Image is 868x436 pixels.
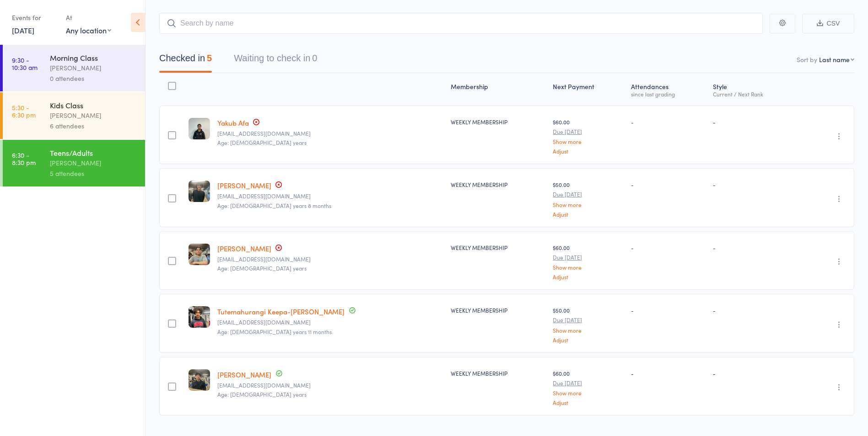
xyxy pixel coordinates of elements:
[12,25,34,35] a: [DATE]
[553,306,624,342] div: $50.00
[50,73,137,84] div: 0 attendees
[553,274,624,280] a: Adjust
[217,181,271,190] a: [PERSON_NAME]
[50,158,137,168] div: [PERSON_NAME]
[553,317,624,323] small: Due [DATE]
[50,110,137,121] div: [PERSON_NAME]
[50,100,137,110] div: Kids Class
[553,337,624,343] a: Adjust
[451,118,545,126] div: WEEKLY MEMBERSHIP
[553,390,624,396] a: Show more
[189,118,210,139] img: image1755078275.png
[631,244,706,251] div: -
[713,181,798,188] div: -
[207,53,212,63] div: 5
[627,77,709,101] div: Atten­dances
[553,380,624,386] small: Due [DATE]
[217,118,249,128] a: Yakub Afa
[66,10,111,25] div: At
[217,130,443,137] small: jioaneafa00@gmail.com
[631,91,706,97] div: since last grading
[189,244,210,265] img: image1753959720.png
[451,369,545,377] div: WEEKLY MEMBERSHIP
[631,306,706,314] div: -
[713,306,798,314] div: -
[553,181,624,217] div: $50.00
[189,181,210,202] img: image1751269074.png
[553,369,624,405] div: $60.00
[3,140,145,186] a: 6:30 -8:30 pmTeens/Adults[PERSON_NAME]5 attendees
[631,181,706,188] div: -
[3,92,145,139] a: 5:30 -6:30 pmKids Class[PERSON_NAME]6 attendees
[12,151,36,166] time: 6:30 - 8:30 pm
[159,13,763,34] input: Search by name
[553,264,624,270] a: Show more
[631,369,706,377] div: -
[312,53,317,63] div: 0
[50,63,137,73] div: [PERSON_NAME]
[797,55,817,64] label: Sort by
[189,306,210,328] img: image1749631133.png
[553,148,624,154] a: Adjust
[217,370,271,379] a: [PERSON_NAME]
[553,399,624,405] a: Adjust
[553,128,624,135] small: Due [DATE]
[50,121,137,131] div: 6 attendees
[217,193,443,199] small: Taireinacooper27@gmail.com
[234,48,317,73] button: Waiting to check in0
[217,256,443,262] small: Huynhkevin30@gmail.com
[553,191,624,197] small: Due [DATE]
[713,118,798,126] div: -
[217,138,307,146] span: Age: [DEMOGRAPHIC_DATA] years
[819,55,850,64] div: Last name
[451,244,545,251] div: WEEKLY MEMBERSHIP
[12,10,57,25] div: Events for
[553,202,624,207] a: Show more
[713,369,798,377] div: -
[553,211,624,217] a: Adjust
[553,118,624,154] div: $60.00
[553,254,624,261] small: Due [DATE]
[3,45,145,91] a: 9:30 -10:30 amMorning Class[PERSON_NAME]0 attendees
[451,306,545,314] div: WEEKLY MEMBERSHIP
[12,104,36,118] time: 5:30 - 6:30 pm
[217,264,307,272] span: Age: [DEMOGRAPHIC_DATA] years
[217,328,332,335] span: Age: [DEMOGRAPHIC_DATA] years 11 months
[802,14,854,33] button: CSV
[217,319,443,325] small: A.rolevski@hotmail.com
[713,91,798,97] div: Current / Next Rank
[217,202,331,209] span: Age: [DEMOGRAPHIC_DATA] years 8 months
[549,77,627,101] div: Next Payment
[217,390,307,398] span: Age: [DEMOGRAPHIC_DATA] years
[709,77,801,101] div: Style
[217,382,443,388] small: Marnersoe5@gmail.com
[217,244,271,253] a: [PERSON_NAME]
[50,148,137,158] div: Teens/Adults
[553,327,624,333] a: Show more
[553,244,624,280] div: $60.00
[451,181,545,188] div: WEEKLY MEMBERSHIP
[50,53,137,63] div: Morning Class
[217,307,345,316] a: Tutemahurangi Keepa-[PERSON_NAME]
[12,56,38,71] time: 9:30 - 10:30 am
[66,25,111,35] div: Any location
[631,118,706,126] div: -
[447,77,549,101] div: Membership
[189,369,210,391] img: image1752741138.png
[159,48,212,73] button: Checked in5
[553,138,624,144] a: Show more
[713,244,798,251] div: -
[50,168,137,179] div: 5 attendees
